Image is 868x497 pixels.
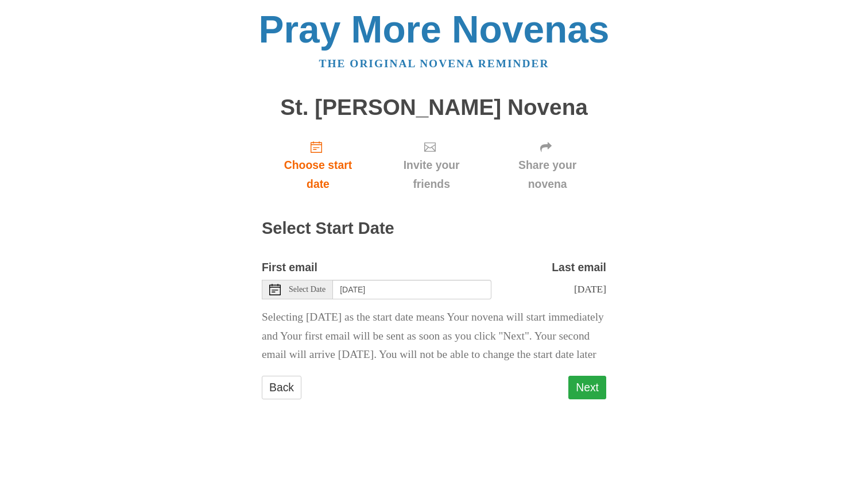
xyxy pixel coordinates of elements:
h1: St. [PERSON_NAME] Novena [262,95,606,120]
span: Choose start date [273,156,363,194]
span: Share your novena [500,156,595,194]
h2: Select Start Date [262,219,606,238]
span: [DATE] [574,283,606,295]
a: The original novena reminder [319,57,549,70]
label: First email [262,258,317,277]
a: Share your novena [489,131,606,199]
button: Next [568,376,606,399]
a: Choose start date [262,131,374,199]
a: Invite your friends [374,131,489,199]
input: Use the arrow keys to pick a date [333,280,491,299]
p: Selecting [DATE] as the start date means Your novena will start immediately and Your first email ... [262,308,606,365]
span: Invite your friends [386,156,477,194]
label: Last email [552,258,606,277]
a: Back [262,376,301,399]
span: Select Date [289,286,325,294]
a: Pray More Novenas [259,8,610,51]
